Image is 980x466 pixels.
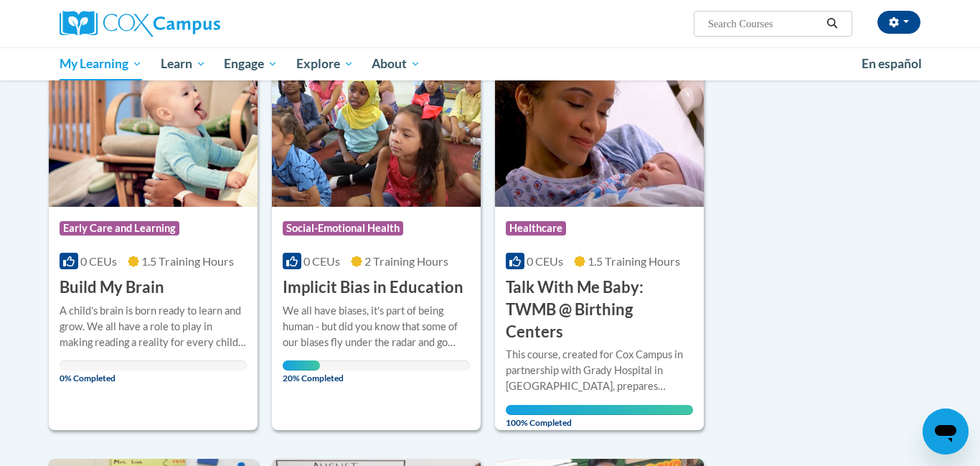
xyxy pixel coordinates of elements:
div: Your progress [506,405,693,415]
img: Course Logo [49,60,258,207]
iframe: Button to launch messaging window, conversation in progress [923,409,969,455]
h3: Build My Brain [60,276,164,299]
span: 0 CEUs [303,254,340,268]
button: Search [821,15,843,32]
span: 1.5 Training Hours [141,254,234,268]
img: Course Logo [272,60,481,207]
div: We all have biases, it's part of being human - but did you know that some of our biases fly under... [283,303,470,350]
span: 0 CEUs [527,254,563,268]
span: Explore [296,55,354,73]
span: En español [862,56,922,71]
span: 1.5 Training Hours [588,254,680,268]
h3: Implicit Bias in Education [283,276,463,299]
a: Course LogoSocial-Emotional Health0 CEUs2 Training Hours Implicit Bias in EducationWe all have bi... [272,60,481,430]
span: 100% Completed [506,405,693,428]
img: Course Logo [495,60,704,207]
a: Explore [287,47,363,80]
a: Course LogoHealthcare0 CEUs1.5 Training Hours Talk With Me Baby: TWMB @ Birthing CentersThis cour... [495,60,704,430]
a: Learn [151,47,215,80]
span: 20% Completed [283,360,320,383]
span: Social-Emotional Health [283,221,403,236]
div: Your progress [283,360,320,371]
span: Healthcare [506,221,566,236]
span: Engage [224,55,278,73]
span: My Learning [60,55,142,73]
a: En español [852,49,931,79]
a: Cox Campus [60,11,332,37]
a: Course LogoEarly Care and Learning0 CEUs1.5 Training Hours Build My BrainA child's brain is born ... [49,60,258,430]
input: Search Courses [707,15,821,32]
div: This course, created for Cox Campus in partnership with Grady Hospital in [GEOGRAPHIC_DATA], prep... [506,347,693,394]
h3: Talk With Me Baby: TWMB @ Birthing Centers [506,276,693,342]
a: Engage [215,47,287,80]
img: Cox Campus [60,11,220,37]
div: A child's brain is born ready to learn and grow. We all have a role to play in making reading a r... [60,303,247,350]
span: About [372,55,420,73]
a: About [363,47,430,80]
span: 2 Training Hours [364,254,448,268]
a: My Learning [50,47,151,80]
span: Early Care and Learning [60,221,179,236]
span: Learn [161,55,206,73]
span: 0 CEUs [80,254,117,268]
div: Main menu [38,47,942,80]
button: Account Settings [877,11,920,34]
